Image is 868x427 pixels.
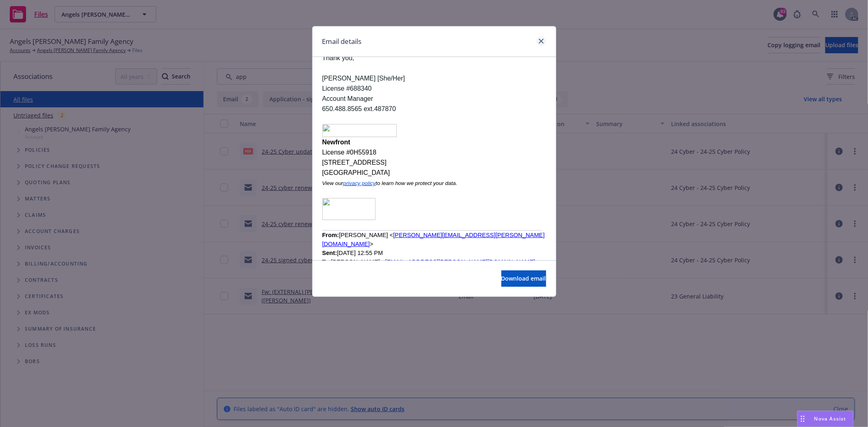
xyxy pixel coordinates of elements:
h1: Email details [322,36,362,47]
span: Newfront [322,139,350,146]
b: To: [322,259,331,265]
span: Nova Assist [814,415,846,422]
span: [GEOGRAPHIC_DATA] [322,169,390,176]
b: Sent: [322,250,337,256]
span: [PERSON_NAME] [She/Her] [322,75,405,82]
img: image002.png@01DB368C.671A4DA0 [322,124,397,137]
a: privacy policy [343,180,376,186]
button: Download email [501,270,546,287]
span: License #688340 [322,85,372,92]
span: to learn how we protect your data. [376,180,457,186]
span: Thank you, [322,54,354,61]
a: [PERSON_NAME][EMAIL_ADDRESS][PERSON_NAME][DOMAIN_NAME] [322,232,545,247]
span: Account Manager [322,95,373,102]
div: Drag to move [798,411,808,427]
span: View our [322,180,343,186]
a: close [536,36,546,46]
span: Download email [501,274,546,282]
span: License #0H55918 [322,149,376,156]
span: [PERSON_NAME] < > [DATE] 12:55 PM [PERSON_NAME] < > RE: (EXTERNAL) [PERSON_NAME] Family [322,232,545,274]
img: image003.png@01DB368C.671A4DA0 [322,198,376,220]
span: From: [322,232,339,238]
button: Nova Assist [797,411,853,427]
span: 650.488.8565 ext.487870 [322,105,396,112]
span: [STREET_ADDRESS] [322,159,387,166]
a: [EMAIL_ADDRESS][PERSON_NAME][DOMAIN_NAME] [385,259,535,265]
